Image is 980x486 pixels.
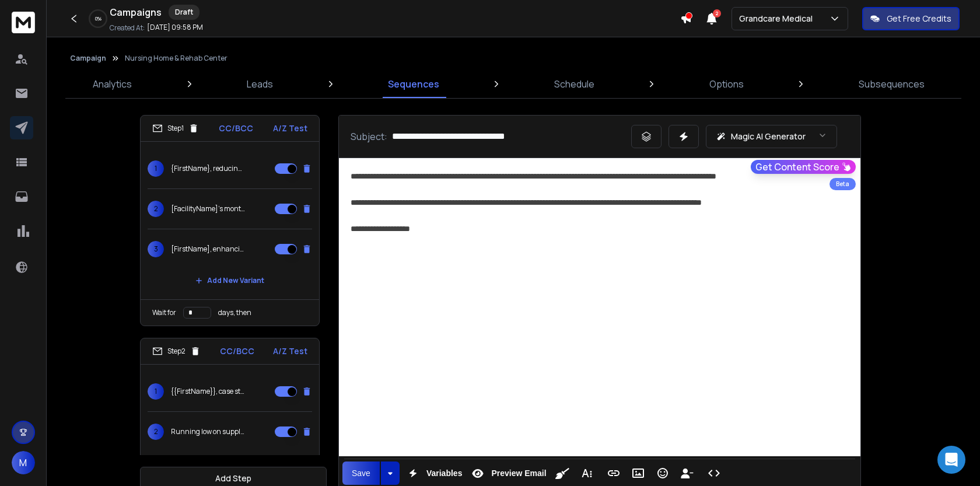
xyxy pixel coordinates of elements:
[937,446,965,474] div: Open Intercom Messenger
[12,451,35,474] button: M
[402,461,465,485] button: Variables
[171,164,246,173] p: {FirstName}, reducing {BusinessName}'s supply spend
[731,131,806,142] p: Magic AI Generator
[152,123,199,134] div: Step 1
[110,23,145,33] p: Created At:
[713,9,721,18] span: 2
[829,178,856,190] div: Beta
[273,123,307,134] p: A/Z Test
[152,346,201,356] div: Step 2
[171,244,246,254] p: [FirstName], enhancing resident mobility & care
[110,5,162,19] h1: Campaigns
[148,201,164,217] span: 2
[342,461,380,485] button: Save
[240,70,280,98] a: Leads
[219,123,253,134] p: CC/BCC
[152,308,176,317] p: Wait for
[70,54,106,63] button: Campaign
[706,125,837,148] button: Magic AI Generator
[169,5,199,20] div: Draft
[424,468,465,478] span: Variables
[852,70,932,98] a: Subsequences
[467,461,548,485] button: Preview Email
[652,461,674,485] button: Emoticons
[218,308,251,317] p: days, then
[148,424,164,440] span: 2
[171,204,246,214] p: [FacilityName]’s monthly supply program
[576,461,598,485] button: More Text
[381,70,446,98] a: Sequences
[86,70,139,98] a: Analytics
[351,130,387,144] p: Subject:
[751,160,856,174] button: Get Content Score
[703,461,725,485] button: Code View
[388,77,439,91] p: Sequences
[627,461,649,485] button: Insert Image (⌘P)
[171,387,246,396] p: {{FirstName}}, case study: 10% supply savings
[554,77,594,91] p: Schedule
[147,23,203,32] p: [DATE] 09:58 PM
[148,383,164,400] span: 1
[186,269,274,292] button: Add New Variant
[247,77,273,91] p: Leads
[489,468,548,478] span: Preview Email
[125,54,228,63] p: Nursing Home & Rehab Center
[273,345,307,357] p: A/Z Test
[547,70,601,98] a: Schedule
[702,70,751,98] a: Options
[186,452,274,475] button: Add New Variant
[739,13,817,25] p: Grandcare Medical
[148,241,164,257] span: 3
[148,160,164,177] span: 1
[887,13,951,25] p: Get Free Credits
[709,77,744,91] p: Options
[220,345,254,357] p: CC/BCC
[862,7,960,30] button: Get Free Credits
[93,77,132,91] p: Analytics
[603,461,625,485] button: Insert Link (⌘K)
[140,115,320,326] li: Step1CC/BCCA/Z Test1{FirstName}, reducing {BusinessName}'s supply spend2[FacilityName]’s monthly ...
[551,461,573,485] button: Clean HTML
[859,77,925,91] p: Subsequences
[171,427,246,436] p: Running low on supplies?
[676,461,698,485] button: Insert Unsubscribe Link
[95,15,101,22] p: 0 %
